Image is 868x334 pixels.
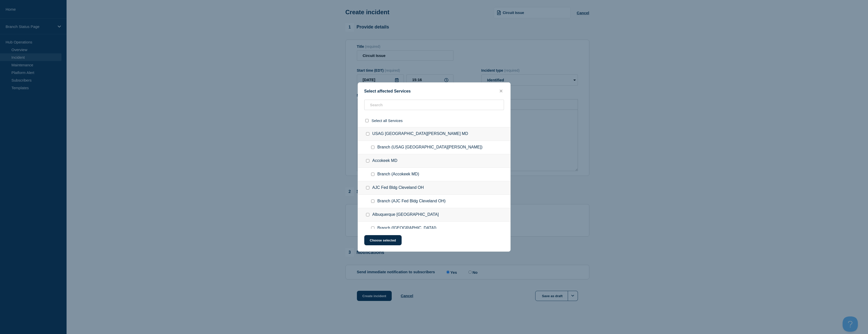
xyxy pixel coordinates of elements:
span: Branch (USAG [GEOGRAPHIC_DATA][PERSON_NAME]) [377,145,483,150]
input: Branch (Albuquerque NM) checkbox [371,226,374,230]
div: Select affected Services [358,89,510,94]
input: USAG Fort Detrick MD checkbox [366,132,369,135]
button: Choose selected [364,235,402,245]
div: AJC Fed Bldg Cleveland OH [358,181,510,195]
div: Albuquerque [GEOGRAPHIC_DATA] [358,208,510,222]
div: Accokeek MD [358,154,510,168]
input: Albuquerque NM checkbox [366,213,369,216]
span: Branch (Accokeek MD) [377,172,419,177]
input: Accokeek MD checkbox [366,159,369,162]
input: Branch (AJC Fed Bldg Cleveland OH) checkbox [371,200,374,203]
div: USAG [GEOGRAPHIC_DATA][PERSON_NAME] MD [358,127,510,141]
input: Branch (USAG Fort Detrick MD) checkbox [371,146,374,149]
input: Search [364,100,504,110]
span: Branch ([GEOGRAPHIC_DATA]) [377,226,436,231]
input: Branch (Accokeek MD) checkbox [371,173,374,176]
span: Branch (AJC Fed Bldg Cleveland OH) [377,199,446,204]
input: AJC Fed Bldg Cleveland OH checkbox [366,186,369,189]
input: select all checkbox [365,119,369,122]
span: Select all Services [372,118,403,123]
button: close button [498,89,504,94]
